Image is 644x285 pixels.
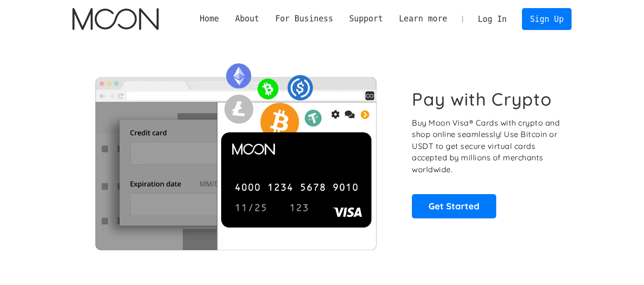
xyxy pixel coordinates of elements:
[72,8,159,30] img: Moon Logo
[192,13,227,25] a: Home
[391,13,455,25] div: Learn more
[412,88,552,110] h1: Pay with Crypto
[349,13,383,25] div: Support
[522,8,572,29] a: Sign Up
[72,57,399,250] img: Moon Cards let you spend your crypto anywhere Visa is accepted.
[72,8,159,30] a: home
[235,13,259,25] div: About
[227,13,267,25] div: About
[470,9,515,29] a: Log In
[412,194,496,218] a: Get Started
[341,13,391,25] div: Support
[399,13,447,25] div: Learn more
[267,13,341,25] div: For Business
[275,13,333,25] div: For Business
[412,117,561,176] p: Buy Moon Visa® Cards with crypto and shop online seamlessly! Use Bitcoin or USDT to get secure vi...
